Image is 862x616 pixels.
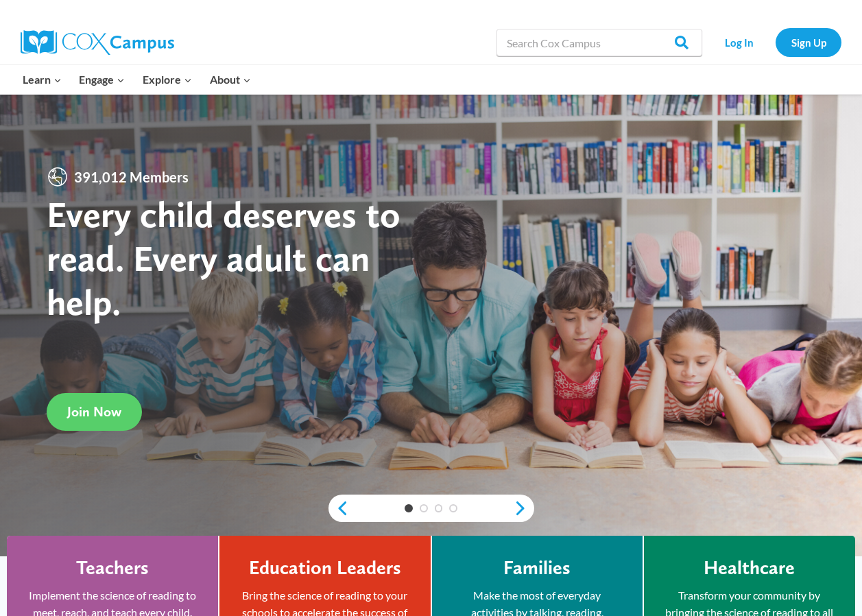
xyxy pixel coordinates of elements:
[210,71,251,88] span: About
[21,30,174,55] img: Cox Campus
[405,504,413,512] a: 1
[47,392,142,430] a: Join Now
[67,403,121,420] span: Join Now
[514,500,534,517] a: next
[420,504,428,512] a: 2
[328,500,349,517] a: previous
[328,495,534,522] div: content slider buttons
[79,71,125,88] span: Engage
[76,556,149,580] h4: Teachers
[503,556,571,580] h4: Families
[776,28,841,56] a: Sign Up
[496,29,702,56] input: Search Cox Campus
[709,28,841,56] nav: Secondary Navigation
[709,28,769,56] a: Log In
[704,556,795,580] h4: Healthcare
[47,192,400,323] strong: Every child deserves to read. Every adult can help.
[143,71,192,88] span: Explore
[14,65,259,94] nav: Primary Navigation
[69,166,194,188] span: 391,012 Members
[449,504,457,512] a: 4
[249,556,401,580] h4: Education Leaders
[23,71,62,88] span: Learn
[435,504,443,512] a: 3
